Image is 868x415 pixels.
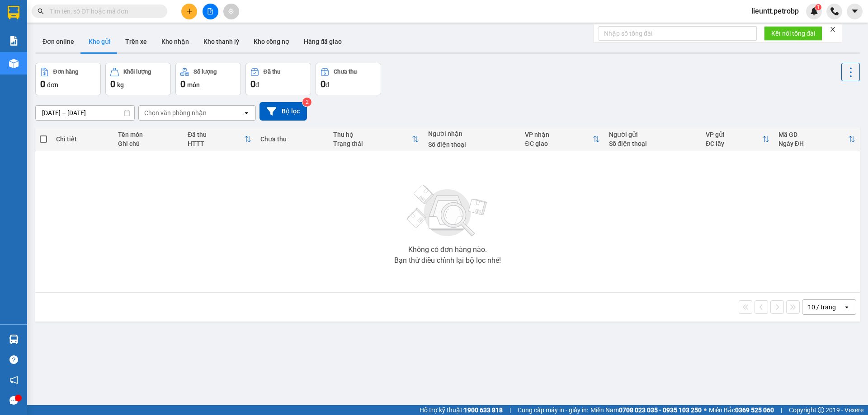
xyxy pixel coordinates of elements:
[118,140,179,147] div: Ghi chú
[181,4,197,19] button: plus
[9,36,19,46] img: solution-icon
[105,63,171,95] button: Khối lượng0kg
[188,131,244,138] div: Đã thu
[175,63,241,95] button: Số lượng0món
[847,4,863,19] button: caret-down
[609,140,697,147] div: Số điện thoại
[223,4,239,19] button: aim
[778,131,848,138] div: Mã GD
[428,130,516,137] div: Người nhận
[297,31,349,52] button: Hàng đã giao
[333,140,412,147] div: Trạng thái
[9,355,18,364] span: question-circle
[259,102,307,121] button: Bộ lọc
[9,335,19,344] img: warehouse-icon
[8,6,19,19] img: logo-vxr
[50,6,156,16] input: Tìm tên, số ĐT hoặc mã đơn
[818,407,824,413] span: copyright
[193,69,217,75] div: Số lượng
[810,7,818,15] img: icon-new-feature
[815,4,821,10] sup: 1
[830,7,839,15] img: phone-icon
[47,81,58,89] span: đơn
[81,31,118,52] button: Kho gửi
[402,179,493,242] img: svg+xml;base64,PHN2ZyBjbGFzcz0ibGlzdC1wbHVnX19zdmciIHhtbG5zPSJodHRwOi8vd3d3LnczLm9yZy8yMDAwL3N2Zy...
[509,405,511,415] span: |
[851,7,859,15] span: caret-down
[183,127,256,151] th: Toggle SortBy
[260,135,324,143] div: Chưa thu
[778,140,848,147] div: Ngày ĐH
[207,8,213,14] span: file-add
[744,5,806,17] span: lieuntt.petrobp
[187,81,200,89] span: món
[255,81,259,89] span: đ
[394,257,501,264] div: Bạn thử điều chỉnh lại bộ lọc nhé!
[334,69,357,75] div: Chưa thu
[771,28,815,38] span: Kết nối tổng đài
[203,4,218,19] button: file-add
[525,131,593,138] div: VP nhận
[735,406,774,414] strong: 0369 525 060
[316,63,381,95] button: Chưa thu0đ
[38,8,44,14] span: search
[264,69,280,75] div: Đã thu
[830,26,836,33] span: close
[9,59,19,68] img: warehouse-icon
[118,131,179,138] div: Tên món
[186,8,193,14] span: plus
[428,141,516,148] div: Số điện thoại
[408,246,487,253] div: Không có đơn hàng nào.
[188,140,244,147] div: HTTT
[325,81,329,89] span: đ
[123,69,151,75] div: Khối lượng
[110,79,115,89] span: 0
[245,63,311,95] button: Đã thu0đ
[781,405,782,415] span: |
[321,79,325,89] span: 0
[118,31,154,52] button: Trên xe
[843,303,850,311] svg: open
[53,69,78,75] div: Đơn hàng
[246,31,297,52] button: Kho công nợ
[764,26,822,41] button: Kết nối tổng đài
[816,4,820,10] span: 1
[144,108,207,117] div: Chọn văn phòng nhận
[701,127,774,151] th: Toggle SortBy
[706,131,762,138] div: VP gửi
[117,81,124,89] span: kg
[590,405,702,415] span: Miền Nam
[154,31,196,52] button: Kho nhận
[518,405,588,415] span: Cung cấp máy in - giấy in:
[709,405,774,415] span: Miền Bắc
[9,376,18,384] span: notification
[808,303,836,312] div: 10 / trang
[40,79,45,89] span: 0
[599,26,757,41] input: Nhập số tổng đài
[520,127,604,151] th: Toggle SortBy
[180,79,185,89] span: 0
[619,406,702,414] strong: 0708 023 035 - 0935 103 250
[704,408,707,412] span: ⚪️
[525,140,593,147] div: ĐC giao
[333,131,412,138] div: Thu hộ
[56,135,108,143] div: Chi tiết
[302,98,311,107] sup: 2
[420,405,503,415] span: Hỗ trợ kỹ thuật:
[196,31,246,52] button: Kho thanh lý
[9,396,18,405] span: message
[36,106,134,120] input: Select a date range.
[228,8,234,14] span: aim
[35,31,81,52] button: Đơn online
[464,406,503,414] strong: 1900 633 818
[329,127,424,151] th: Toggle SortBy
[609,131,697,138] div: Người gửi
[250,79,255,89] span: 0
[35,63,101,95] button: Đơn hàng0đơn
[774,127,860,151] th: Toggle SortBy
[243,109,250,117] svg: open
[706,140,762,147] div: ĐC lấy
